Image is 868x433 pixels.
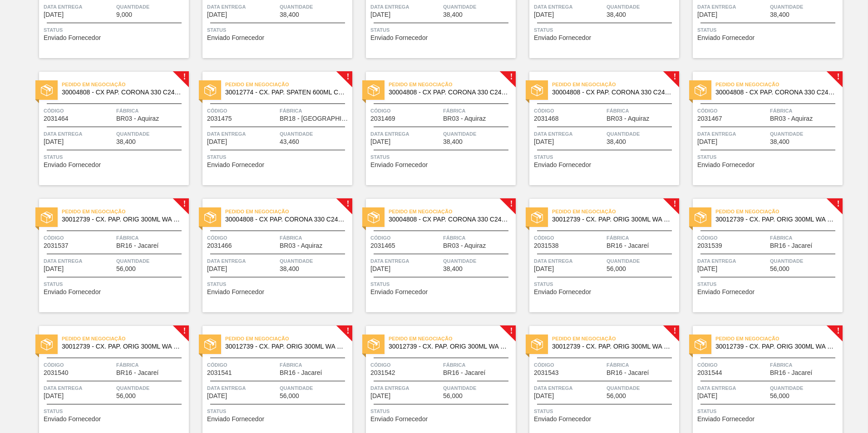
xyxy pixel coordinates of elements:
span: Código [697,360,768,369]
span: Quantidade [607,384,677,393]
span: Status [370,153,513,162]
span: Data entrega [697,384,768,393]
span: BR03 - Aquiraz [607,115,649,122]
span: BR03 - Aquiraz [280,242,322,249]
span: 38,400 [443,266,463,272]
span: Fábrica [607,106,677,115]
span: Pedido em Negociação [225,334,352,343]
span: Quantidade [280,384,350,393]
img: status [368,84,380,96]
span: Status [370,280,513,289]
span: Enviado Fornecedor [534,162,591,168]
span: Fábrica [770,233,840,242]
span: Quantidade [607,256,677,266]
span: 30012739 - CX. PAP. ORIG 300ML WA 300ML PROP 429 [715,216,835,223]
img: status [204,212,216,223]
span: Data entrega [207,384,277,393]
span: Enviado Fornecedor [44,162,101,168]
span: 30004808 - CX PAP. CORONA 330 C24 WAVE [715,89,835,96]
span: Pedido em Negociação [715,80,843,89]
span: 56,000 [770,393,789,399]
img: status [41,212,53,223]
img: status [41,84,53,96]
span: Quantidade [607,2,677,11]
span: Pedido em Negociação [62,207,189,216]
span: 38,400 [770,11,789,18]
span: 38,400 [116,138,136,145]
span: Pedido em Negociação [552,207,679,216]
span: Data entrega [697,256,768,266]
img: status [368,212,380,223]
a: !statusPedido em Negociação30004808 - CX PAP. CORONA 330 C24 WAVECódigo2031467FábricaBR03 - Aquir... [679,72,843,185]
span: Status [534,153,677,162]
span: 30012739 - CX. PAP. ORIG 300ML WA 300ML PROP 429 [62,216,182,223]
span: Enviado Fornecedor [207,289,264,295]
span: Fábrica [770,360,840,369]
span: 2031538 [534,242,559,249]
img: status [41,339,53,350]
span: Enviado Fornecedor [44,416,101,423]
img: status [695,84,706,96]
span: 56,000 [116,266,136,272]
span: Status [207,25,350,34]
span: Status [697,280,840,289]
span: 27/10/2025 [44,266,64,272]
span: Status [370,407,513,416]
span: 23/10/2025 [370,138,390,145]
img: status [695,212,706,223]
img: status [204,339,216,350]
span: Pedido em Negociação [389,207,516,216]
span: 24/10/2025 [534,138,554,145]
span: Status [697,407,840,416]
span: 2031537 [44,242,69,249]
span: Código [370,106,441,115]
span: BR03 - Aquiraz [770,115,813,122]
span: Fábrica [770,106,840,115]
span: BR16 - Jacareí [116,242,158,249]
span: Pedido em Negociação [225,80,352,89]
span: Pedido em Negociação [62,80,189,89]
img: status [531,212,543,223]
span: Fábrica [607,360,677,369]
span: 17/10/2025 [370,11,390,18]
span: Pedido em Negociação [715,334,843,343]
span: Pedido em Negociação [225,207,352,216]
span: Data entrega [534,2,604,11]
span: 07/11/2025 [370,393,390,399]
span: Quantidade [443,2,513,11]
span: 30012739 - CX. PAP. ORIG 300ML WA 300ML PROP 429 [389,343,508,350]
img: status [695,339,706,350]
span: 29/10/2025 [534,266,554,272]
span: 30012739 - CX. PAP. ORIG 300ML WA 300ML PROP 429 [552,216,672,223]
span: 30004808 - CX PAP. CORONA 330 C24 WAVE [389,216,508,223]
span: BR16 - Jacareí [280,369,322,376]
span: Data entrega [207,2,277,11]
span: Código [370,233,441,242]
span: Data entrega [44,129,114,138]
span: Enviado Fornecedor [207,416,264,423]
span: Quantidade [443,256,513,266]
span: Fábrica [280,106,350,115]
span: Quantidade [280,256,350,266]
span: 38,400 [280,11,299,18]
span: BR16 - Jacareí [770,369,812,376]
span: 20/10/2025 [697,11,717,18]
span: Data entrega [534,256,604,266]
span: 2031464 [44,115,69,122]
span: Fábrica [443,360,513,369]
span: Enviado Fornecedor [697,34,755,41]
span: Status [534,280,677,289]
span: Enviado Fornecedor [370,34,428,41]
span: Data entrega [697,2,768,11]
span: Código [44,106,114,115]
span: 30004808 - CX PAP. CORONA 330 C24 WAVE [225,216,345,223]
span: Quantidade [280,129,350,138]
span: Quantidade [770,129,840,138]
span: Enviado Fornecedor [534,289,591,295]
span: Data entrega [370,129,441,138]
span: 38,400 [607,138,626,145]
span: 56,000 [770,266,789,272]
span: Código [697,233,768,242]
span: Enviado Fornecedor [697,162,755,168]
span: Enviado Fornecedor [207,162,264,168]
